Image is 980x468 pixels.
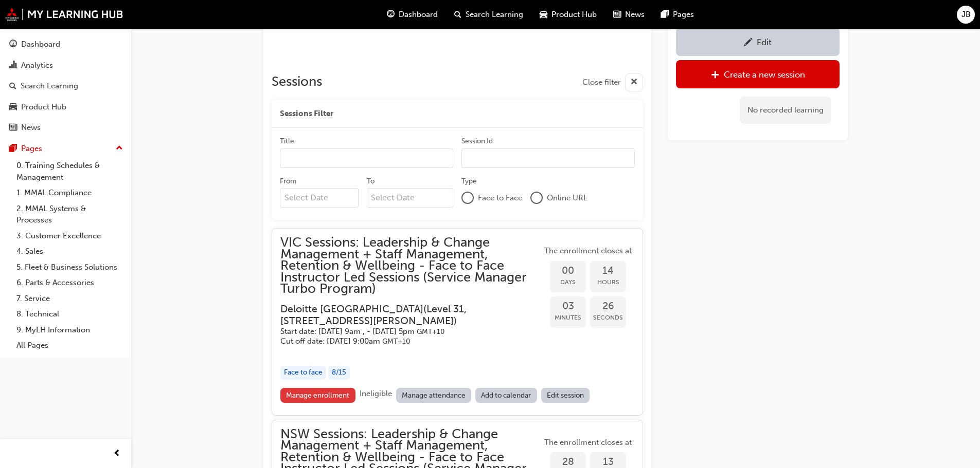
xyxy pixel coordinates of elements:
[661,8,669,21] span: pages-icon
[676,60,840,88] a: Create a new session
[582,77,621,88] span: Close filter
[21,143,42,155] div: Pages
[461,136,493,146] div: Session Id
[550,312,586,324] span: Minutes
[9,103,17,112] span: car-icon
[630,76,638,89] span: cross-icon
[12,275,127,291] a: 6. Parts & Accessories
[280,327,525,336] h5: Start date: [DATE] 9am , - [DATE] 5pm
[21,80,78,92] div: Search Learning
[4,139,127,158] button: Pages
[280,188,359,208] input: From
[12,158,127,185] a: 0. Training Schedules & Management
[582,73,643,91] button: Close filter
[590,265,626,277] span: 14
[12,322,127,338] a: 9. MyLH Information
[396,388,472,403] a: Manage attendance
[280,176,296,186] div: From
[531,4,605,25] a: car-iconProduct Hub
[280,336,525,346] h5: Cut off date: [DATE] 9:00am
[12,244,127,259] a: 4. Sales
[9,82,16,91] span: search-icon
[379,4,446,25] a: guage-iconDashboard
[12,306,127,322] a: 8. Technical
[21,39,60,50] div: Dashboard
[4,33,127,139] button: DashboardAnalyticsSearch LearningProduct HubNews
[9,144,17,154] span: pages-icon
[551,9,597,21] span: Product Hub
[961,9,971,21] span: JB
[957,6,975,24] button: JB
[547,192,587,204] span: Online URL
[711,70,720,81] span: plus-icon
[12,228,127,244] a: 3. Customer Excellence
[550,265,586,277] span: 00
[280,388,355,403] a: Manage enrollment
[757,37,772,47] div: Edit
[367,176,375,186] div: To
[550,276,586,288] span: Days
[12,259,127,275] a: 5. Fleet & Business Solutions
[478,192,522,204] span: Face to Face
[280,366,326,380] div: Face to face
[461,148,635,168] input: Session Id
[21,101,66,113] div: Product Hub
[676,28,840,56] a: Edit
[280,148,453,168] input: Title
[12,201,127,228] a: 2. MMAL Systems & Processes
[399,9,438,21] span: Dashboard
[550,301,586,312] span: 03
[280,303,525,327] h3: Deloitte [GEOGRAPHIC_DATA] ( Level 31, [STREET_ADDRESS][PERSON_NAME] )
[12,291,127,307] a: 7. Service
[673,9,694,21] span: Pages
[590,312,626,324] span: Seconds
[454,8,461,21] span: search-icon
[280,237,634,406] button: VIC Sessions: Leadership & Change Management + Staff Management, Retention & Wellbeing - Face to ...
[9,123,17,133] span: news-icon
[113,447,121,460] span: prev-icon
[5,8,123,21] img: mmal
[12,185,127,201] a: 1. MMAL Compliance
[280,136,294,146] div: Title
[21,122,41,134] div: News
[466,9,523,21] span: Search Learning
[367,188,454,208] input: To
[9,61,17,70] span: chart-icon
[461,176,477,186] div: Type
[613,8,621,21] span: news-icon
[550,456,586,468] span: 28
[417,327,444,336] span: Australian Eastern Standard Time GMT+10
[744,38,753,48] span: pencil-icon
[541,388,590,403] a: Edit session
[446,4,531,25] a: search-iconSearch Learning
[4,56,127,75] a: Analytics
[542,245,634,257] span: The enrollment closes at
[280,108,333,120] span: Sessions Filter
[605,4,653,25] a: news-iconNews
[4,98,127,117] a: Product Hub
[387,8,395,21] span: guage-icon
[4,118,127,137] a: News
[625,9,645,21] span: News
[12,338,127,353] a: All Pages
[328,366,350,380] div: 8 / 15
[653,4,702,25] a: pages-iconPages
[542,437,634,448] span: The enrollment closes at
[360,389,392,398] span: Ineligible
[590,276,626,288] span: Hours
[740,97,831,124] div: No recorded learning
[724,69,805,80] div: Create a new session
[116,142,123,155] span: up-icon
[4,77,127,96] a: Search Learning
[590,301,626,312] span: 26
[4,35,127,54] a: Dashboard
[9,40,17,49] span: guage-icon
[540,8,547,21] span: car-icon
[590,456,626,468] span: 13
[21,60,53,71] div: Analytics
[475,388,537,403] a: Add to calendar
[272,73,322,91] h2: Sessions
[382,337,410,346] span: Australian Eastern Standard Time GMT+10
